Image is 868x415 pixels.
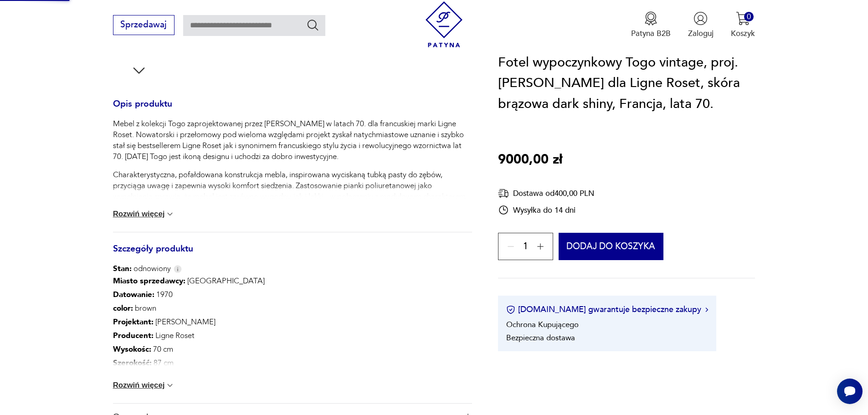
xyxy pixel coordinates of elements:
[506,304,708,316] button: [DOMAIN_NAME] gwarantuje bezpieczne zakupy
[165,210,175,219] img: chevron down
[113,263,132,274] b: Stan:
[631,11,671,39] a: Ikona medaluPatyna B2B
[498,188,509,200] img: Ikona dostawy
[113,381,175,390] button: Rozwiń więcej
[498,205,594,216] div: Wysyłka do 14 dni
[113,302,265,315] p: brown
[498,150,562,171] p: 9000,00 zł
[113,263,171,274] span: odnowiony
[113,343,265,356] p: 70 cm
[113,329,265,343] p: Ligne Roset
[113,276,185,286] b: Miasto sprzedawcy :
[306,18,319,31] button: Szukaj
[688,28,714,39] p: Zaloguj
[113,315,265,329] p: [PERSON_NAME]
[523,243,528,251] span: 1
[113,289,154,300] b: Datowanie :
[731,11,755,39] button: 0Koszyk
[113,356,265,370] p: 87 cm
[644,11,658,26] img: Ikona medalu
[705,307,708,312] img: Ikona strzałki w prawo
[506,305,515,314] img: Ikona certyfikatu
[506,320,579,330] li: Ochrona Kupującego
[837,379,863,404] iframe: Smartsupp widget button
[113,169,472,235] p: Charakterystyczna, pofałdowana konstrukcja mebla, inspirowana wyciskaną tubką pasty do zębów, prz...
[631,11,671,39] button: Patyna B2B
[421,1,467,47] img: Patyna - sklep z meblami i dekoracjami vintage
[165,381,175,390] img: chevron down
[631,28,671,39] p: Patyna B2B
[113,101,472,119] h3: Opis produktu
[113,246,472,264] h3: Szczegóły produktu
[688,11,714,39] button: Zaloguj
[736,11,750,26] img: Ikona koszyka
[113,288,265,302] p: 1970
[498,52,755,115] h1: Fotel wypoczynkowy Togo vintage, proj. [PERSON_NAME] dla Ligne Roset, skóra brązowa dark shiny, F...
[498,188,594,200] div: Dostawa od 400,00 PLN
[174,265,182,273] img: Info icon
[559,233,664,261] button: Dodaj do koszyka
[731,28,755,39] p: Koszyk
[113,344,151,354] b: Wysokośc :
[113,303,133,313] b: color :
[113,330,154,341] b: Producent :
[693,11,708,26] img: Ikonka użytkownika
[113,317,154,327] b: Projektant :
[113,15,175,35] button: Sprzedawaj
[113,118,472,162] p: Mebel z kolekcji Togo zaprojektowanej przez [PERSON_NAME] w latach 70. dla francuskiej marki Lign...
[113,22,175,29] a: Sprzedawaj
[113,210,175,219] button: Rozwiń więcej
[506,333,575,343] li: Bezpieczna dostawa
[744,12,754,21] div: 0
[113,358,152,368] b: Szerokość :
[113,274,265,288] p: [GEOGRAPHIC_DATA]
